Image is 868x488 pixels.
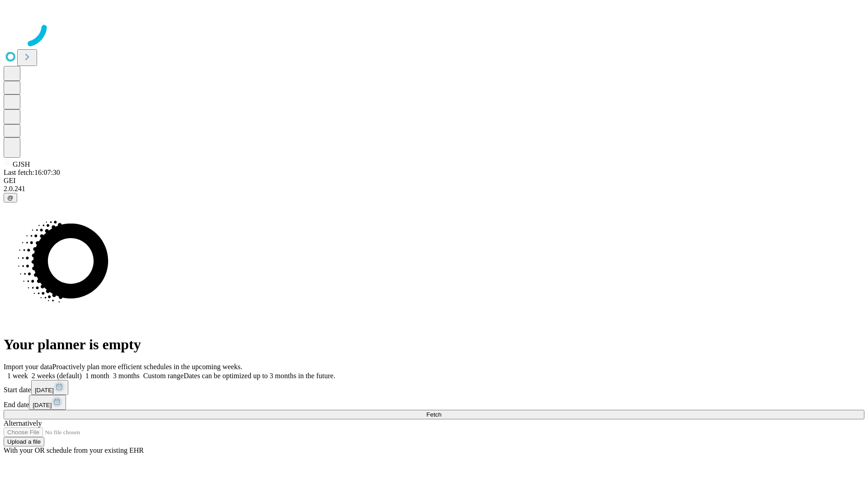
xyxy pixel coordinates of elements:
[13,160,30,168] span: GJSH
[4,169,60,176] span: Last fetch: 16:07:30
[113,372,140,380] span: 3 months
[4,193,17,202] button: @
[4,395,864,410] div: End date
[184,372,335,380] span: Dates can be optimized up to 3 months in the future.
[52,363,242,371] span: Proactively plan more efficient schedules in the upcoming weeks.
[35,387,54,394] span: [DATE]
[4,177,864,185] div: GEI
[85,372,109,380] span: 1 month
[4,336,864,353] h1: Your planner is empty
[7,194,14,201] span: @
[4,437,44,446] button: Upload a file
[31,380,68,395] button: [DATE]
[143,372,184,380] span: Custom range
[29,395,66,410] button: [DATE]
[7,372,28,380] span: 1 week
[33,402,52,408] span: [DATE]
[426,411,441,418] span: Fetch
[4,185,864,193] div: 2.0.241
[4,380,864,395] div: Start date
[32,372,82,380] span: 2 weeks (default)
[4,419,42,427] span: Alternatively
[4,410,864,419] button: Fetch
[4,363,52,371] span: Import your data
[4,446,144,454] span: With your OR schedule from your existing EHR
